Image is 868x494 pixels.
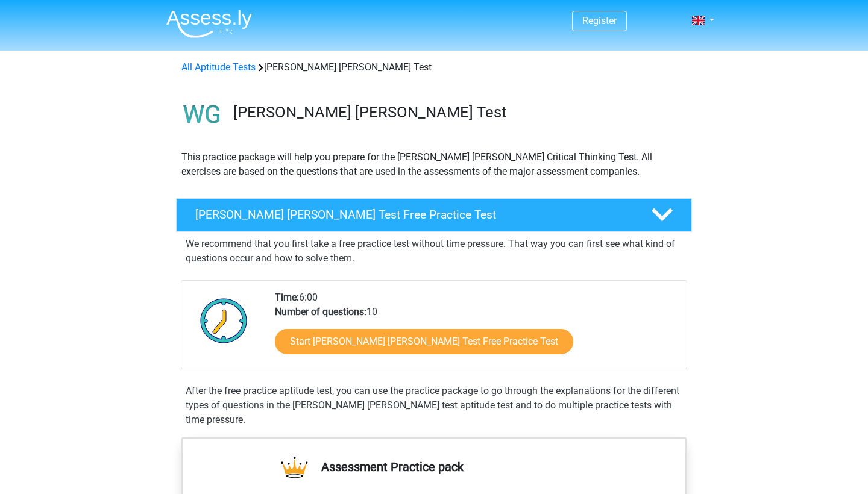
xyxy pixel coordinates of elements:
[195,208,632,222] h4: [PERSON_NAME] [PERSON_NAME] Test Free Practice Test
[582,15,617,27] a: Register
[275,329,573,354] a: Start [PERSON_NAME] [PERSON_NAME] Test Free Practice Test
[177,89,228,140] img: watson glaser test
[266,290,686,369] div: 6:00 10
[171,198,697,232] a: [PERSON_NAME] [PERSON_NAME] Test Free Practice Test
[181,61,256,73] a: All Aptitude Tests
[275,306,366,317] b: Number of questions:
[181,384,687,427] div: After the free practice aptitude test, you can use the practice package to go through the explana...
[181,150,687,179] p: This practice package will help you prepare for the [PERSON_NAME] [PERSON_NAME] Critical Thinking...
[166,10,252,38] img: Assessly
[233,103,682,122] h3: [PERSON_NAME] [PERSON_NAME] Test
[186,237,682,266] p: We recommend that you first take a free practice test without time pressure. That way you can fir...
[275,292,299,303] b: Time:
[193,290,254,351] img: Clock
[177,60,691,75] div: [PERSON_NAME] [PERSON_NAME] Test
